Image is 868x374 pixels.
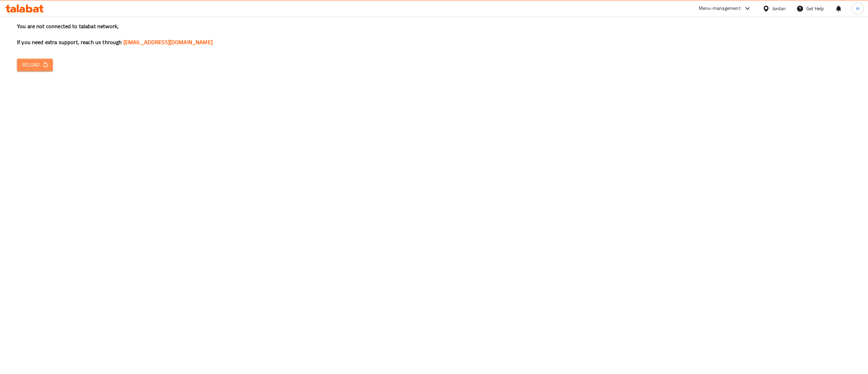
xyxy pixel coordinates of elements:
[123,37,213,47] a: [EMAIL_ADDRESS][DOMAIN_NAME]
[22,61,47,69] span: Reload
[772,5,786,12] div: Jordan
[17,22,851,46] h3: You are not connected to talabat network, If you need extra support, reach us through
[856,5,859,12] span: H
[699,4,741,13] div: Menu-management
[17,59,53,71] button: Reload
